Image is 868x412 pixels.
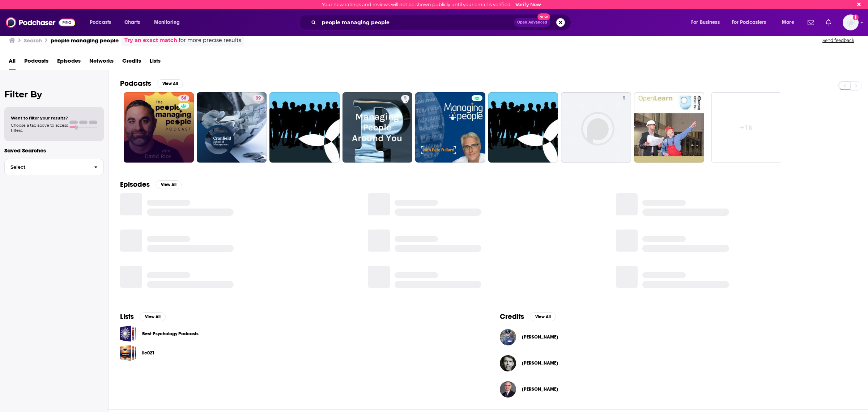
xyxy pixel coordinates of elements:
span: New [537,13,550,20]
a: Networks [89,55,114,70]
span: 5 [623,95,625,102]
img: Chuck Cooper [500,381,516,398]
button: Select [4,159,104,175]
h2: Podcasts [120,79,151,88]
a: PodcastsView All [120,79,183,88]
h3: Search [24,37,42,44]
span: For Business [691,17,720,28]
button: View All [156,180,182,189]
button: Open AdvancedNew [514,18,550,27]
img: John Lilley [500,329,516,345]
a: Show notifications dropdown [805,16,817,29]
span: 56 [181,95,186,102]
button: John LilleyJohn Lilley [500,325,856,349]
span: [PERSON_NAME] [522,360,558,366]
a: Matthew Kohut [522,360,558,366]
a: EpisodesView All [120,180,182,189]
a: 5 [620,95,628,101]
span: Want to filter your results? [11,115,68,121]
button: open menu [85,17,120,28]
img: Matthew Kohut [500,355,516,371]
div: Your new ratings and reviews will not be shown publicly until your email is verified. [322,2,541,7]
button: View All [530,312,556,321]
input: Search podcasts, credits, & more... [319,17,514,28]
a: Credits [122,55,141,70]
a: 0 [634,92,704,163]
span: 39 [256,95,261,102]
a: Episodes [57,55,81,70]
img: User Profile [843,14,859,30]
h3: people managing people [51,37,119,44]
span: More [782,17,794,28]
a: 39 [253,95,264,101]
p: Saved Searches [4,147,104,154]
a: CreditsView All [500,312,556,321]
h2: Lists [120,312,134,321]
svg: Email not verified [853,14,859,20]
a: John Lilley [522,334,558,340]
h2: Episodes [120,180,150,189]
a: Lists [150,55,161,70]
button: open menu [727,17,777,28]
a: All [9,55,16,70]
a: 39 [197,92,267,163]
a: ListsView All [120,312,166,321]
span: Logged in as MelissaPS [843,14,859,30]
span: Charts [124,17,140,28]
span: For Podcasters [732,17,766,28]
a: Best Psychology Podcasts [120,325,136,342]
span: Monitoring [154,17,180,28]
div: Search podcasts, credits, & more... [306,14,578,31]
a: Verify Now [515,2,541,7]
a: 5 [342,92,413,163]
div: 0 [697,95,701,160]
img: Podchaser - Follow, Share and Rate Podcasts [6,16,75,29]
span: Open Advanced [517,21,547,24]
a: +1k [711,92,782,163]
a: lie021 [120,345,136,361]
span: [PERSON_NAME] [522,386,558,392]
a: Show notifications dropdown [823,16,834,29]
button: View All [140,312,166,321]
span: Podcasts [90,17,111,28]
a: 5 [561,92,631,163]
button: open menu [149,17,189,28]
span: [PERSON_NAME] [522,334,558,340]
span: for more precise results [179,36,241,45]
a: Chuck Cooper [522,386,558,392]
h2: Credits [500,312,524,321]
a: 56 [178,95,189,101]
button: open menu [686,17,729,28]
button: Send feedback [820,37,856,43]
span: Select [5,165,88,169]
a: Try an exact match [124,36,177,45]
a: lie021 [142,349,154,357]
button: Show profile menu [843,14,859,30]
a: Podcasts [24,55,48,70]
button: open menu [777,17,803,28]
h2: Filter By [4,89,104,100]
a: Best Psychology Podcasts [142,330,199,338]
button: View All [157,79,183,88]
span: 5 [404,95,407,102]
button: Chuck CooperChuck Cooper [500,378,856,401]
a: Charts [120,17,144,28]
a: 5 [401,95,409,101]
button: Matthew Kohut Matthew Kohut [500,352,856,375]
span: Choose a tab above to access filters. [11,123,68,133]
a: 56 [124,92,194,163]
